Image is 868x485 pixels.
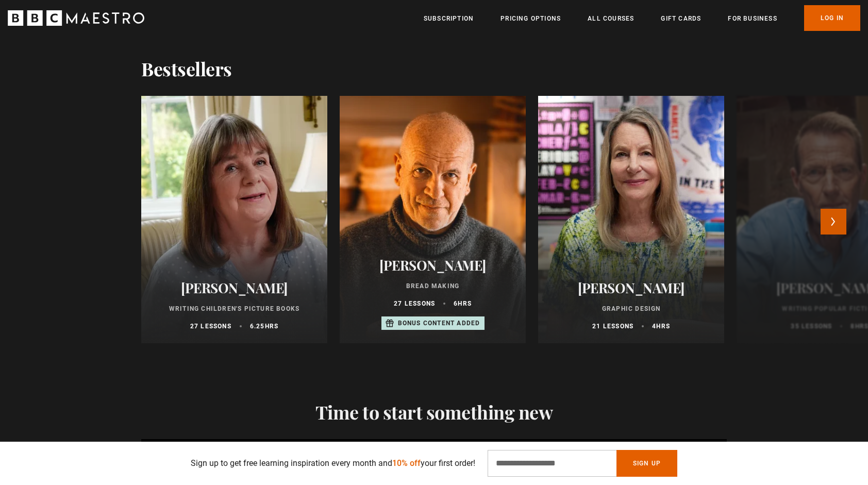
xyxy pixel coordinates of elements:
[154,280,315,296] h2: [PERSON_NAME]
[791,322,832,331] p: 35 lessons
[250,322,278,331] p: 6.25
[588,13,634,24] a: All Courses
[191,457,475,470] p: Sign up to get free learning inspiration every month and your first order!
[141,58,232,79] h2: Bestsellers
[190,322,231,331] p: 27 lessons
[652,322,670,331] p: 4
[550,304,712,313] p: Graphic Design
[340,96,526,343] a: [PERSON_NAME] Bread Making 27 lessons 6hrs Bonus content added
[154,304,315,313] p: Writing Children's Picture Books
[394,299,435,308] p: 27 lessons
[661,13,701,24] a: Gift Cards
[352,281,513,291] p: Bread Making
[458,300,472,307] abbr: hrs
[141,96,327,343] a: [PERSON_NAME] Writing Children's Picture Books 27 lessons 6.25hrs
[265,323,279,330] abbr: hrs
[352,257,513,273] h2: [PERSON_NAME]
[592,322,633,331] p: 21 lessons
[8,10,144,26] svg: BBC Maestro
[616,450,677,477] button: Sign Up
[550,280,712,296] h2: [PERSON_NAME]
[656,323,670,330] abbr: hrs
[728,13,777,24] a: For business
[424,13,474,24] a: Subscription
[538,96,724,343] a: [PERSON_NAME] Graphic Design 21 lessons 4hrs
[454,299,472,308] p: 6
[141,401,727,423] h2: Time to start something new
[804,5,860,31] a: Log In
[500,13,561,24] a: Pricing Options
[398,319,480,328] p: Bonus content added
[424,5,860,31] nav: Primary
[392,458,421,468] span: 10% off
